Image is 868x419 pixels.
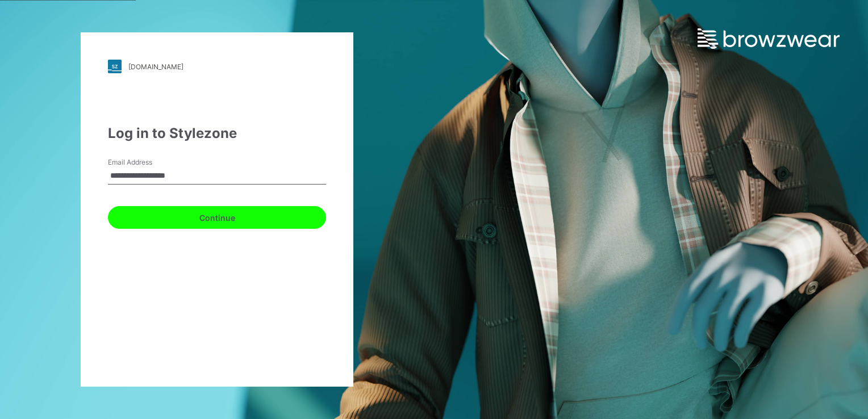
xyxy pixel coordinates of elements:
div: Log in to Stylezone [108,123,326,144]
div: [DOMAIN_NAME] [128,62,183,71]
img: browzwear-logo.e42bd6dac1945053ebaf764b6aa21510.svg [698,28,840,49]
a: [DOMAIN_NAME] [108,60,326,73]
img: stylezone-logo.562084cfcfab977791bfbf7441f1a819.svg [108,60,122,73]
label: Email Address [108,157,187,167]
button: Continue [108,206,326,229]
